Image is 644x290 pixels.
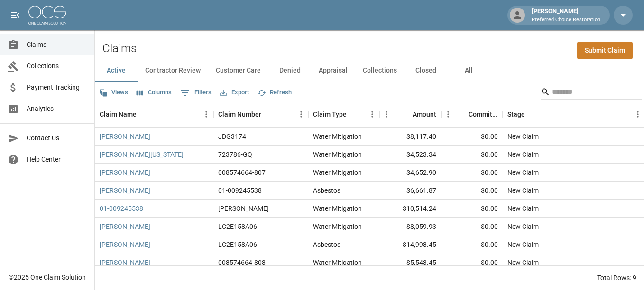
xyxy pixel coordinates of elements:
[441,128,503,146] div: $0.00
[27,104,87,114] span: Analytics
[100,132,150,141] a: [PERSON_NAME]
[577,42,633,59] a: Submit Claim
[294,107,308,121] button: Menu
[507,240,539,249] div: New Claim
[313,186,340,195] div: Asbestos
[441,218,503,236] div: $0.00
[313,168,362,177] div: Water Mitigation
[100,258,150,267] a: [PERSON_NAME]
[528,7,604,24] div: [PERSON_NAME]
[379,107,394,121] button: Menu
[441,254,503,272] div: $0.00
[218,222,257,231] div: LC2E158A06
[507,258,539,267] div: New Claim
[218,101,261,127] div: Claim Number
[441,200,503,218] div: $0.00
[532,16,600,24] p: Preferred Choice Restoration
[441,236,503,254] div: $0.00
[218,150,252,159] div: 723786-GQ
[507,168,539,177] div: New Claim
[218,132,246,141] div: JDG3174
[313,204,362,213] div: Water Mitigation
[28,6,66,25] img: ocs-logo-white-transparent.png
[137,108,150,121] button: Sort
[441,146,503,164] div: $0.00
[441,101,503,127] div: Committed Amount
[27,133,87,143] span: Contact Us
[100,168,150,177] a: [PERSON_NAME]
[27,154,87,164] span: Help Center
[218,258,266,267] div: 008574664-808
[218,186,262,195] div: 01-009245538
[597,273,636,282] div: Total Rows: 9
[9,272,86,282] div: © 2025 One Claim Solution
[6,6,25,25] button: open drawer
[311,59,355,82] button: Appraisal
[507,150,539,159] div: New Claim
[308,101,379,127] div: Claim Type
[100,240,150,249] a: [PERSON_NAME]
[199,107,213,121] button: Menu
[441,182,503,200] div: $0.00
[441,164,503,182] div: $0.00
[379,218,441,236] div: $8,059.93
[27,82,87,92] span: Payment Tracking
[218,204,269,213] div: Andra Davis
[100,222,150,231] a: [PERSON_NAME]
[208,59,268,82] button: Customer Care
[261,108,275,121] button: Sort
[95,101,213,127] div: Claim Name
[313,101,347,127] div: Claim Type
[102,42,137,55] h2: Claims
[379,128,441,146] div: $8,117.40
[355,59,405,82] button: Collections
[379,236,441,254] div: $14,998.45
[100,150,184,159] a: [PERSON_NAME][US_STATE]
[379,164,441,182] div: $4,652.90
[507,132,539,141] div: New Claim
[313,258,362,267] div: Water Mitigation
[441,107,455,121] button: Menu
[455,108,469,121] button: Sort
[313,240,340,249] div: Asbestos
[379,254,441,272] div: $5,543.45
[100,204,143,213] a: 01-009245538
[405,59,447,82] button: Closed
[469,101,498,127] div: Committed Amount
[413,101,436,127] div: Amount
[541,84,642,101] div: Search
[313,132,362,141] div: Water Mitigation
[95,59,644,82] div: dynamic tabs
[255,85,294,100] button: Refresh
[97,85,130,100] button: Views
[218,240,257,249] div: LC2E158A06
[447,59,490,82] button: All
[213,101,308,127] div: Claim Number
[507,204,539,213] div: New Claim
[379,146,441,164] div: $4,523.34
[134,85,174,100] button: Select columns
[507,101,525,127] div: Stage
[27,61,87,71] span: Collections
[95,59,138,82] button: Active
[138,59,208,82] button: Contractor Review
[313,222,362,231] div: Water Mitigation
[379,182,441,200] div: $6,661.87
[178,85,214,100] button: Show filters
[379,101,441,127] div: Amount
[100,101,137,127] div: Claim Name
[218,168,266,177] div: 008574664-807
[507,222,539,231] div: New Claim
[525,108,538,121] button: Sort
[347,108,360,121] button: Sort
[218,85,251,100] button: Export
[379,200,441,218] div: $10,514.24
[268,59,311,82] button: Denied
[365,107,379,121] button: Menu
[399,108,413,121] button: Sort
[27,40,87,50] span: Claims
[100,186,150,195] a: [PERSON_NAME]
[507,186,539,195] div: New Claim
[313,150,362,159] div: Water Mitigation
